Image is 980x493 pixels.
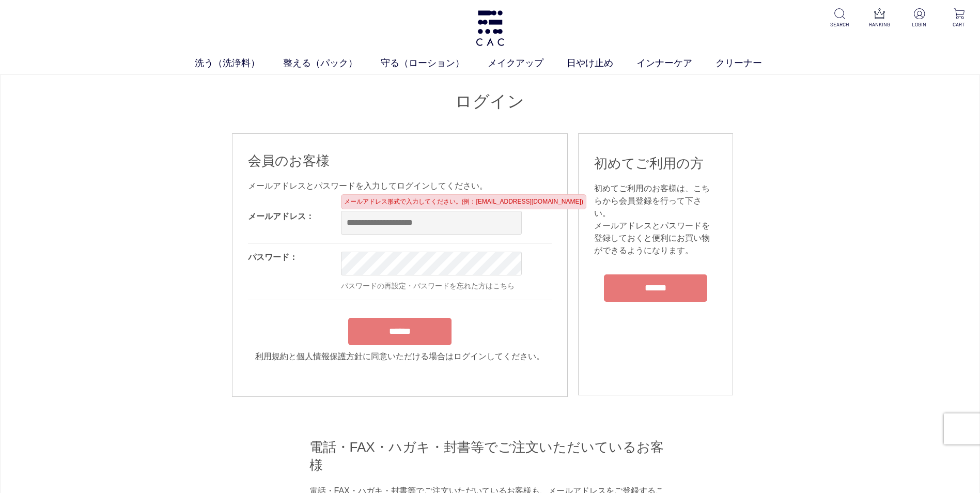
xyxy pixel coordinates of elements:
[907,8,932,28] a: LOGIN
[341,282,515,290] a: パスワードの再設定・パスワードを忘れた方はこちら
[248,350,552,363] div: と に同意いただける場合はログインしてください。
[946,8,972,28] a: CART
[195,56,283,70] a: 洗う（洗浄料）
[907,21,932,28] p: LOGIN
[946,21,972,28] p: CART
[567,56,636,70] a: 日やけ止め
[232,90,749,113] h1: ログイン
[488,56,567,70] a: メイクアップ
[474,10,506,46] img: logo
[867,21,892,28] p: RANKING
[594,182,717,257] div: 初めてご利用のお客様は、こちらから会員登録を行って下さい。 メールアドレスとパスワードを登録しておくと便利にお買い物ができるようになります。
[248,253,298,261] label: パスワード：
[594,156,704,171] span: 初めてご利用の方
[248,212,314,221] label: メールアドレス：
[248,180,552,192] div: メールアドレスとパスワードを入力してログインしてください。
[341,194,586,209] div: メールアドレス形式で入力してください。(例：[EMAIL_ADDRESS][DOMAIN_NAME])
[297,352,363,361] a: 個人情報保護方針
[827,8,852,28] a: SEARCH
[309,438,671,474] h2: 電話・FAX・ハガキ・封書等でご注文いただいているお客様
[636,56,715,70] a: インナーケア
[381,56,488,70] a: 守る（ローション）
[283,56,381,70] a: 整える（パック）
[715,56,785,70] a: クリーナー
[827,21,852,28] p: SEARCH
[255,352,288,361] a: 利用規約
[248,153,330,168] span: 会員のお客様
[867,8,892,28] a: RANKING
